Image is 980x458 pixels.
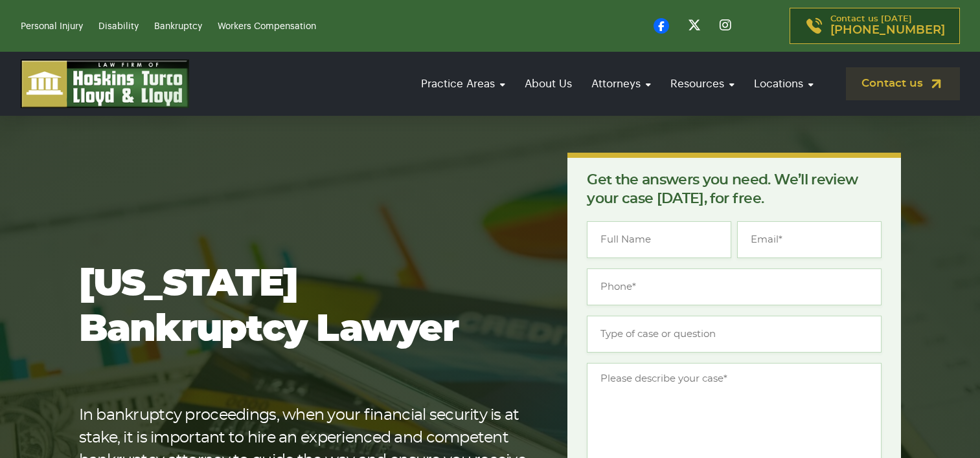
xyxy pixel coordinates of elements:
[587,316,882,353] input: Type of case or question
[664,65,741,102] a: Resources
[587,221,731,258] input: Full Name
[587,268,882,305] input: Phone*
[98,22,139,31] a: Disability
[21,22,83,31] a: Personal Injury
[846,67,960,100] a: Contact us
[218,22,316,31] a: Workers Compensation
[21,60,189,108] img: logo
[415,65,512,102] a: Practice Areas
[79,262,527,353] h1: [US_STATE] Bankruptcy Lawyer
[747,65,820,102] a: Locations
[154,22,202,31] a: Bankruptcy
[830,15,945,37] p: Contact us [DATE]
[585,65,657,102] a: Attorneys
[518,65,578,102] a: About Us
[790,8,960,44] a: Contact us [DATE][PHONE_NUMBER]
[737,221,882,258] input: Email*
[587,171,882,208] p: Get the answers you need. We’ll review your case [DATE], for free.
[830,24,945,37] span: [PHONE_NUMBER]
